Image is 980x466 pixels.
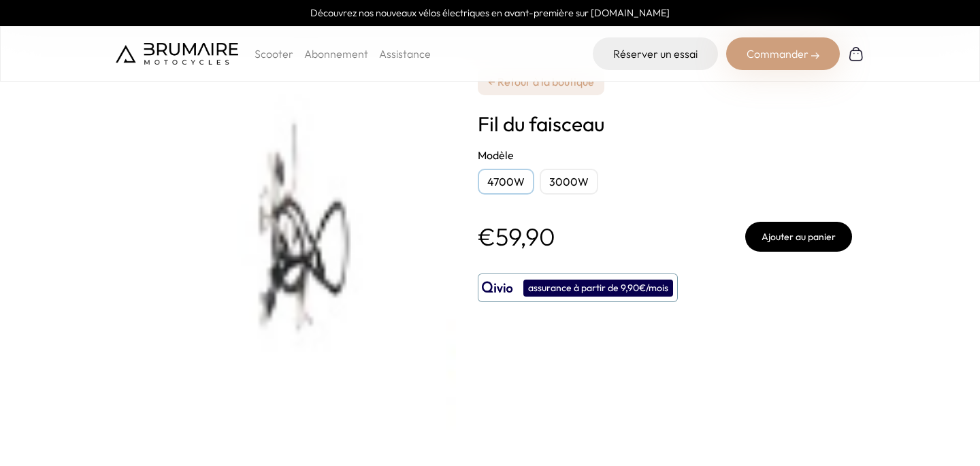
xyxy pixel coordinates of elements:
[478,223,555,250] p: €59,90
[540,169,598,195] div: 3000W
[478,273,678,302] button: assurance à partir de 9,90€/mois
[379,47,431,61] a: Assistance
[478,112,852,136] h1: Fil du faisceau
[478,169,534,195] div: 4700W
[848,46,864,62] img: Panier
[255,46,293,62] p: Scooter
[116,43,238,65] img: Brumaire Motocycles
[811,52,819,60] img: right-arrow-2.png
[593,37,718,70] a: Réserver un essai
[482,280,513,296] img: logo qivio
[523,280,673,297] div: assurance à partir de 9,90€/mois
[478,147,852,163] h2: Modèle
[726,37,840,70] div: Commander
[745,222,852,252] button: Ajouter au panier
[304,47,368,61] a: Abonnement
